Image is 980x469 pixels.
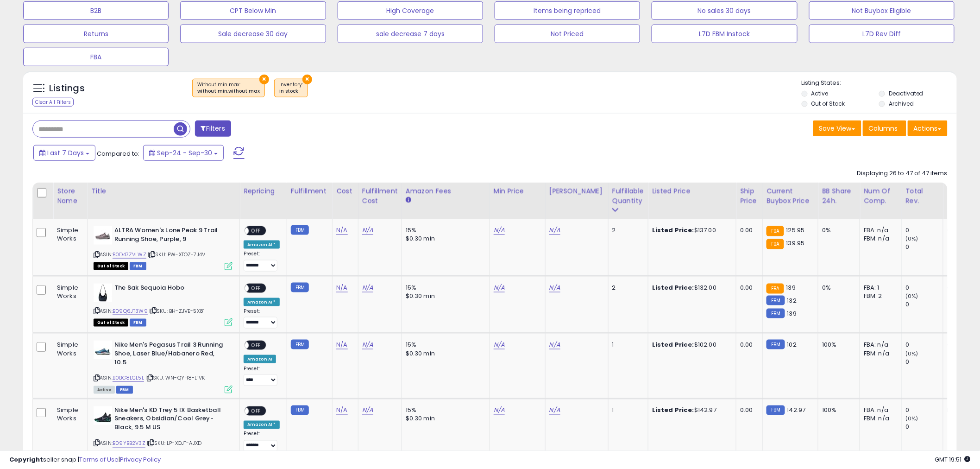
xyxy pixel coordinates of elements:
[766,406,785,415] small: FBM
[652,226,729,234] div: $137.00
[23,1,169,20] button: B2B
[652,283,694,292] b: Listed Price:
[549,283,560,292] a: N/A
[94,386,115,394] span: All listings currently available for purchase on Amazon
[786,226,805,234] span: 125.95
[338,1,483,20] button: High Coverage
[338,25,483,43] button: sale decrease 7 days
[94,406,112,425] img: 41Do3Lnfw8L._SL40_.jpg
[406,415,483,423] div: $0.30 min
[864,341,894,349] div: FBA: n/a
[406,234,483,243] div: $0.30 min
[23,25,169,43] button: Returns
[180,25,326,43] button: Sale decrease 30 day
[113,251,146,259] a: B0D47ZVLWZ
[947,284,961,292] div: 0.00
[336,406,347,415] a: N/A
[249,407,264,415] span: OFF
[114,406,227,435] b: Nike Men's KD Trey 5 IX Basketball Sneakers, Obsidian/Cool Grey-Black, 9.5 M US
[740,406,755,415] div: 0.00
[9,455,43,464] strong: Copyright
[113,440,145,448] a: B09YBB2V3Z
[740,284,755,292] div: 0.00
[935,455,971,464] span: 2025-10-9 19:51 GMT
[905,300,943,309] div: 0
[652,25,797,43] button: L7D FBM Instock
[947,186,965,215] div: Total Rev. Diff.
[905,235,918,242] small: (0%)
[114,226,227,246] b: ALTRA Women's Lone Peak 9 Trail Running Shoe, Purple, 9
[148,251,205,258] span: | SKU: PW-XTOZ-7J4V
[822,226,853,234] div: 0%
[94,262,128,270] span: All listings that are currently out of stock and unavailable for purchase on Amazon
[905,186,939,206] div: Total Rev.
[94,226,232,269] div: ASIN:
[336,283,347,292] a: N/A
[406,284,483,292] div: 15%
[947,341,961,349] div: 0.00
[197,88,260,95] div: without min,without max
[362,186,398,206] div: Fulfillment Cost
[9,456,161,464] div: seller snap | |
[47,148,84,158] span: Last 7 Days
[495,1,640,20] button: Items being repriced
[113,307,148,315] a: B09Q6JT3W9
[57,341,80,357] div: Simple Works
[32,98,74,107] div: Clear All Filters
[406,292,483,300] div: $0.30 min
[766,309,785,318] small: FBM
[811,89,829,97] label: Active
[864,234,894,243] div: FBM: n/a
[33,145,95,161] button: Last 7 Days
[652,1,797,20] button: No sales 30 days
[362,340,373,349] a: N/A
[864,415,894,423] div: FBM: n/a
[57,284,80,300] div: Simple Works
[23,48,169,66] button: FBA
[766,284,784,294] small: FBA
[947,406,961,415] div: N/A
[908,120,948,136] button: Actions
[652,284,729,292] div: $132.00
[786,239,805,247] span: 139.95
[114,341,227,369] b: Nike Men's Pegasus Trail 3 Running Shoe, Laser Blue/Habanero Red, 10.5
[612,341,641,349] div: 1
[905,406,943,415] div: 0
[279,81,303,95] span: Inventory :
[905,415,918,423] small: (0%)
[864,186,898,206] div: Num of Comp.
[652,186,732,196] div: Listed Price
[145,374,205,381] span: | SKU: WN-QYH8-L1VK
[195,120,231,137] button: Filters
[49,82,85,95] h5: Listings
[612,284,641,292] div: 2
[786,283,796,292] span: 139
[740,341,755,349] div: 0.00
[94,341,112,359] img: 31xq-CY5xhL._SL40_.jpg
[905,226,943,234] div: 0
[57,406,80,423] div: Simple Works
[91,186,236,196] div: Title
[244,251,280,272] div: Preset:
[406,186,486,196] div: Amazon Fees
[905,358,943,366] div: 0
[612,186,644,206] div: Fulfillable Quantity
[864,406,894,415] div: FBA: n/a
[244,241,280,249] div: Amazon AI *
[652,226,694,234] b: Listed Price:
[143,145,224,161] button: Sep-24 - Sep-30
[652,340,694,349] b: Listed Price:
[157,148,212,158] span: Sep-24 - Sep-30
[612,406,641,415] div: 1
[494,283,505,292] a: N/A
[249,342,264,349] span: OFF
[120,455,161,464] a: Privacy Policy
[244,431,280,452] div: Preset:
[149,307,205,315] span: | SKU: BH-ZJVE-5X81
[822,341,853,349] div: 100%
[94,284,112,302] img: 31SQQP4XT1L._SL40_.jpg
[549,226,560,235] a: N/A
[147,440,201,447] span: | SKU: LP-XOJT-AJXD
[116,386,133,394] span: FBM
[130,319,146,327] span: FBM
